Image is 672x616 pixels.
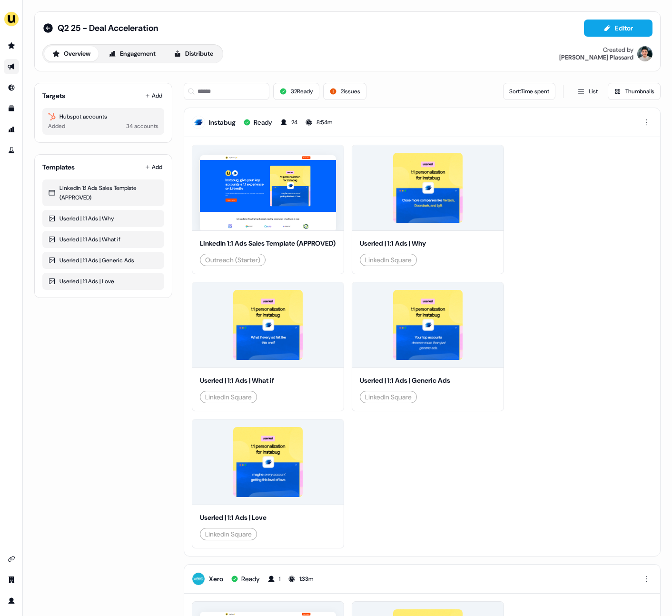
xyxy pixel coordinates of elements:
[608,83,661,100] button: Thumbnails
[100,46,164,61] button: Engagement
[360,376,496,385] div: Userled | 1:1 Ads | Generic Ads
[44,46,99,61] button: Overview
[48,235,158,244] div: Userled | 1:1 Ads | What if
[48,121,65,131] div: Added
[205,529,252,539] div: LinkedIn Square
[360,238,496,248] div: Userled | 1:1 Ads | Why
[603,46,633,54] div: Created by
[205,255,260,265] div: Outreach (Starter)
[503,83,555,100] button: Sort:Time spent
[316,118,332,127] div: 8:54m
[365,255,412,265] div: LinkedIn Square
[48,256,158,265] div: Userled | 1:1 Ads | Generic Ads
[42,162,75,172] div: Templates
[209,118,236,127] div: Instabug
[48,112,158,121] div: Hubspot accounts
[209,574,223,584] div: Xero
[200,376,336,385] div: Userled | 1:1 Ads | What if
[4,38,19,53] a: Go to prospects
[200,513,336,522] div: Userled | 1:1 Ads | Love
[4,122,19,137] a: Go to attribution
[4,572,19,587] a: Go to team
[299,574,313,584] div: 1:33m
[241,574,260,584] div: Ready
[4,593,19,608] a: Go to profile
[143,160,164,174] button: Add
[143,89,164,102] button: Add
[393,153,463,223] img: asset preview
[233,290,303,360] img: asset preview
[48,214,158,223] div: Userled | 1:1 Ads | Why
[323,83,366,100] button: 2issues
[4,80,19,95] a: Go to Inbound
[4,59,19,74] a: Go to outbound experience
[48,183,158,202] div: LinkedIn 1:1 Ads Sales Template (APPROVED)
[126,121,158,131] div: 34 accounts
[291,118,297,127] div: 24
[4,143,19,158] a: Go to experiments
[4,101,19,116] a: Go to templates
[58,22,158,34] span: Q2 25 - Deal Acceleration
[584,24,652,34] a: Editor
[233,427,303,497] img: asset preview
[273,83,319,100] button: 32Ready
[571,83,604,100] button: List
[365,392,412,402] div: LinkedIn Square
[200,155,336,232] img: asset preview
[393,290,463,360] img: asset preview
[166,46,221,61] button: Distribute
[584,20,652,37] button: Editor
[205,392,252,402] div: LinkedIn Square
[254,118,272,127] div: Ready
[4,551,19,566] a: Go to integrations
[48,277,158,286] div: Userled | 1:1 Ads | Love
[200,238,336,248] div: LinkedIn 1:1 Ads Sales Template (APPROVED)
[559,54,633,61] div: [PERSON_NAME] Plassard
[637,46,652,61] img: Vincent
[279,574,280,584] div: 1
[42,91,65,100] div: Targets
